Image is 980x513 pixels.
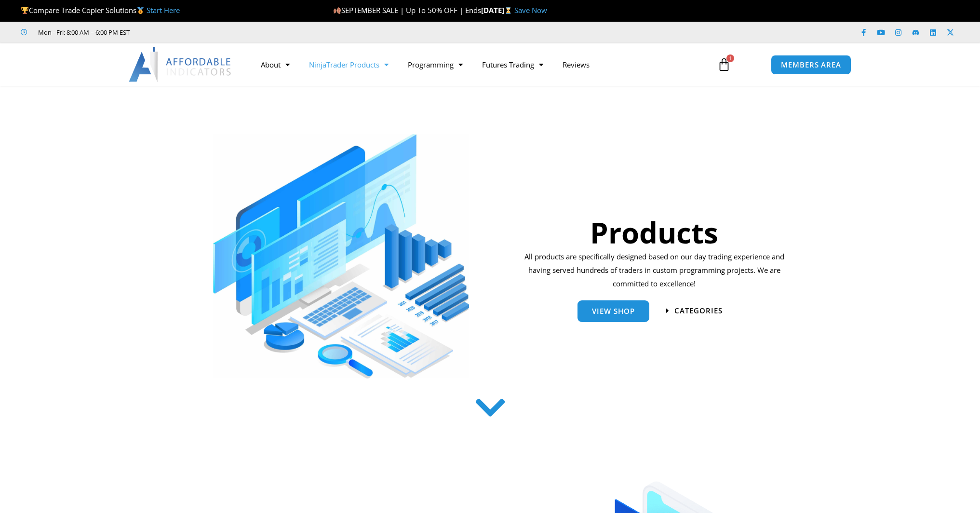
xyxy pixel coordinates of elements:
a: Reviews [553,54,599,76]
a: View Shop [577,300,649,322]
a: About [251,54,299,76]
span: Compare Trade Copier Solutions [21,5,180,15]
span: categories [674,307,723,314]
img: 🥇 [137,7,144,14]
span: View Shop [592,308,635,315]
a: 1 [703,51,745,79]
span: 1 [726,54,734,62]
strong: [DATE] [481,5,514,15]
a: MEMBERS AREA [771,55,851,75]
a: NinjaTrader Products [299,54,398,76]
a: Futures Trading [472,54,553,76]
img: LogoAI | Affordable Indicators – NinjaTrader [129,47,232,82]
span: SEPTEMBER SALE | Up To 50% OFF | Ends [333,5,481,15]
a: Start Here [147,5,180,15]
img: ProductsSection scaled | Affordable Indicators – NinjaTrader [213,134,469,378]
p: All products are specifically designed based on our day trading experience and having served hund... [521,250,788,291]
img: ⌛ [505,7,512,14]
span: Mon - Fri: 8:00 AM – 6:00 PM EST [36,27,130,38]
a: categories [666,307,723,314]
a: Programming [398,54,472,76]
img: 🍂 [334,7,341,14]
h1: Products [521,212,788,253]
iframe: Customer reviews powered by Trustpilot [143,27,288,37]
nav: Menu [251,54,706,76]
a: Save Now [514,5,547,15]
span: MEMBERS AREA [781,61,841,68]
img: 🏆 [21,7,28,14]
